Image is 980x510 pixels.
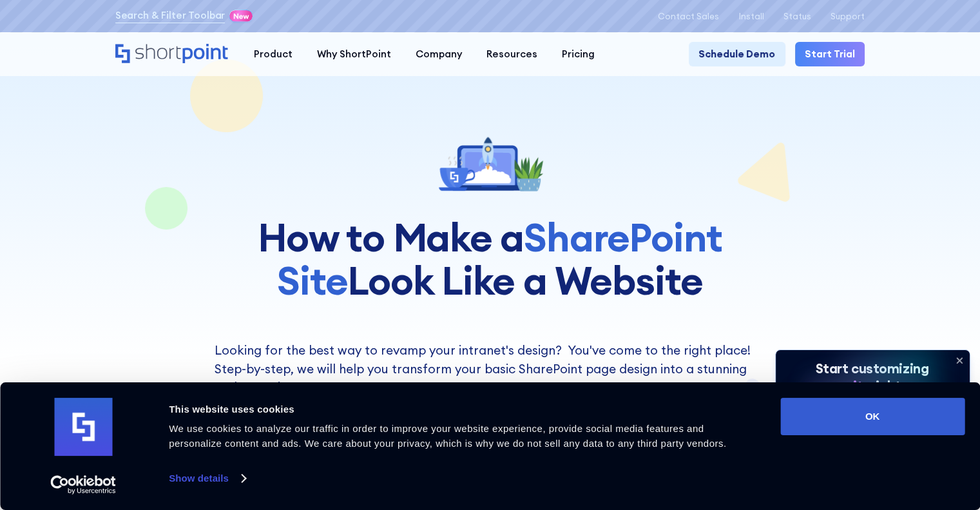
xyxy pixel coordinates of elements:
[831,12,865,21] a: Support
[550,42,607,66] a: Pricing
[54,398,112,456] img: logo
[169,469,245,488] a: Show details
[169,402,751,417] div: This website uses cookies
[242,42,305,66] a: Product
[783,12,811,21] a: Status
[658,12,719,21] a: Contact Sales
[738,12,764,21] a: Install
[277,212,722,305] span: SharePoint Site
[403,42,474,66] a: Company
[169,423,726,449] span: We use cookies to analyze our traffic in order to improve your website experience, provide social...
[795,42,865,66] a: Start Trial
[305,42,403,66] a: Why ShortPoint
[562,47,595,62] div: Pricing
[317,47,391,62] div: Why ShortPoint
[215,341,766,433] p: Looking for the best way to revamp your intranet's design? You've come to the right place! Step-b...
[780,398,965,435] button: OK
[115,44,229,65] a: Home
[486,47,537,62] div: Resources
[27,475,140,495] a: Usercentrics Cookiebot - opens in a new window
[474,42,550,66] a: Resources
[749,361,980,510] iframe: Chat Widget
[115,8,226,23] a: Search & Filter Toolbar
[254,47,293,62] div: Product
[416,47,462,62] div: Company
[689,42,785,66] a: Schedule Demo
[196,216,784,302] h1: How to Make a Look Like a Website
